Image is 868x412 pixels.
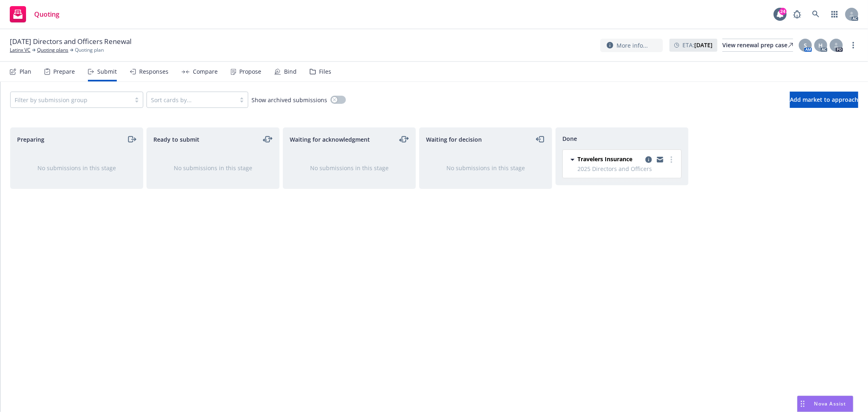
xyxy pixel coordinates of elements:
div: Drag to move [798,396,808,412]
div: No submissions in this stage [160,164,266,172]
a: Latinx VC [10,46,31,54]
a: Report a Bug [789,6,805,22]
a: moveRight [127,134,136,144]
div: No submissions in this stage [24,164,130,172]
a: Quoting [7,3,63,26]
div: Propose [239,68,261,75]
button: More info... [600,39,663,52]
div: Responses [139,68,168,75]
span: H [819,41,823,50]
span: S [804,41,807,50]
a: moveLeftRight [263,134,273,144]
div: Submit [97,68,117,75]
span: Nova Assist [814,400,846,407]
div: Prepare [53,68,75,75]
a: moveLeftRight [399,134,409,144]
a: moveLeft [536,134,545,144]
span: 2025 Directors and Officers [577,164,676,173]
a: more [848,40,858,50]
a: copy logging email [644,155,654,164]
div: Files [319,68,331,75]
a: View renewal prep case [722,39,793,52]
strong: [DATE] [694,41,713,49]
button: Add market to approach [790,92,858,108]
span: Add market to approach [790,96,858,103]
span: Quoting plan [75,46,104,54]
div: Plan [20,68,31,75]
button: Nova Assist [797,396,853,412]
span: Preparing [17,135,44,144]
span: More info... [617,41,648,50]
div: Compare [193,68,218,75]
div: View renewal prep case [722,39,793,51]
a: Quoting plans [37,46,68,54]
a: copy logging email [655,155,665,164]
span: [DATE] Directors and Officers Renewal [10,37,131,46]
span: Done [562,134,577,143]
span: Ready to submit [153,135,199,144]
a: Switch app [826,6,843,22]
span: Quoting [34,11,59,18]
span: Waiting for decision [426,135,482,144]
div: 24 [779,8,787,15]
div: No submissions in this stage [296,164,402,172]
a: more [667,155,676,164]
span: Show archived submissions [251,96,327,104]
span: ETA : [682,41,713,49]
div: No submissions in this stage [433,164,539,172]
a: Search [808,6,824,22]
span: Waiting for acknowledgment [290,135,370,144]
span: Travelers Insurance [577,155,632,163]
div: Bind [284,68,297,75]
